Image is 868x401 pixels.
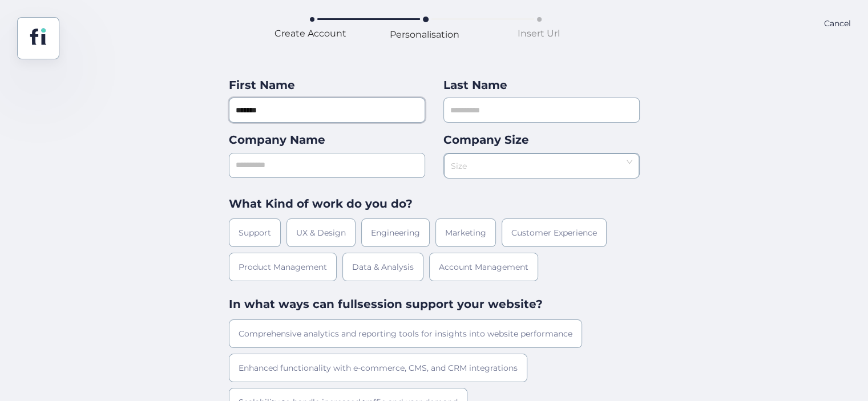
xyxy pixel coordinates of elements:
div: Comprehensive analytics and reporting tools for insights into website performance [229,319,582,348]
div: Marketing [435,218,496,247]
div: Company Name [229,131,425,149]
div: Support [229,218,281,247]
div: UX & Design [286,218,356,247]
div: Data & Analysis [342,253,423,281]
div: Enhanced functionality with e-commerce, CMS, and CRM integrations [229,354,527,382]
div: In what ways can fullsession support your website? [229,295,640,313]
div: Engineering [361,218,430,247]
div: Customer Experience [502,218,607,247]
div: What Kind of work do you do? [229,195,640,213]
div: Account Management [429,253,538,281]
div: Insert Url [518,26,560,40]
div: Create Account [274,26,346,40]
div: Company Size [443,131,640,149]
div: Product Management [229,253,337,281]
div: Last Name [443,76,640,94]
div: First Name [229,76,425,94]
div: Personalisation [390,27,459,42]
div: Cancel [824,17,851,59]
